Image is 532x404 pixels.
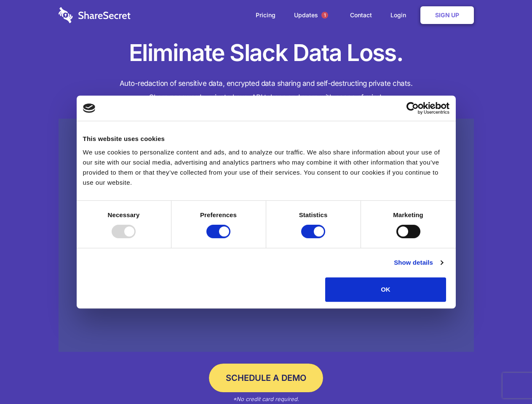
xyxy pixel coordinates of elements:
h1: Eliminate Slack Data Loss. [59,38,474,68]
img: logo-wordmark-white-trans-d4663122ce5f474addd5e946df7df03e33cb6a1c49d2221995e7729f52c070b2.svg [59,7,131,23]
a: Sign Up [420,6,474,24]
img: logo [83,104,96,113]
em: *No credit card required. [233,396,299,402]
a: Show details [394,258,443,268]
strong: Statistics [299,211,328,218]
a: Pricing [247,2,284,28]
strong: Marketing [393,211,423,218]
a: Wistia video thumbnail [59,119,474,352]
a: Schedule a Demo [209,364,323,392]
strong: Necessary [108,211,140,218]
span: 1 [321,12,328,19]
h4: Auto-redaction of sensitive data, encrypted data sharing and self-destructing private chats. Shar... [59,77,474,104]
div: This website uses cookies [83,134,449,144]
strong: Preferences [200,211,237,218]
button: OK [325,277,446,302]
a: Usercentrics Cookiebot - opens in a new window [376,102,449,114]
div: We use cookies to personalize content and ads, and to analyze our traffic. We also share informat... [83,147,449,188]
a: Login [382,2,419,28]
a: Contact [342,2,380,28]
